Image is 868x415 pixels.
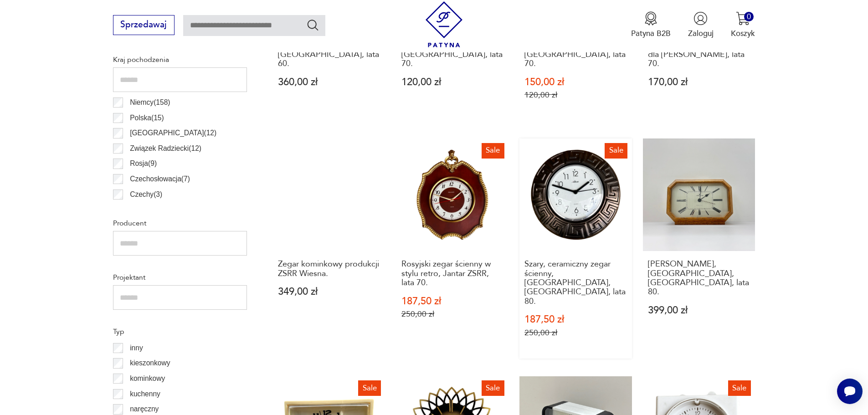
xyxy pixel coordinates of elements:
[130,189,162,200] p: Czechy ( 3 )
[113,15,175,35] button: Sprzedawaj
[130,97,170,108] p: Niemcy ( 158 )
[278,77,380,87] p: 360,00 zł
[837,379,863,404] iframe: Smartsupp widget button
[648,306,750,315] p: 399,00 zł
[731,11,755,39] button: 0Koszyk
[688,11,714,39] button: Zaloguj
[401,297,504,306] p: 187,50 zł
[130,373,165,384] p: kominkowy
[524,315,627,324] p: 187,50 zł
[401,77,504,87] p: 120,00 zł
[631,11,671,39] a: Ikona medaluPatyna B2B
[524,31,627,69] h3: Zegar ścienny, [GEOGRAPHIC_DATA], [GEOGRAPHIC_DATA], lata 70.
[130,158,157,169] p: Rosja ( 9 )
[130,204,212,215] p: [GEOGRAPHIC_DATA] ( 3 )
[401,309,504,319] p: 250,00 zł
[130,127,216,139] p: [GEOGRAPHIC_DATA] ( 12 )
[731,28,755,39] p: Koszyk
[130,403,159,415] p: naręczny
[113,54,247,66] p: Kraj pochodzenia
[278,260,380,278] h3: Zegar kominkowy produkcji ZSRR Wiesna.
[648,77,750,87] p: 170,00 zł
[273,138,385,359] a: Zegar kominkowy produkcji ZSRR Wiesna.Zegar kominkowy produkcji ZSRR Wiesna.349,00 zł
[643,138,755,359] a: Zegar, Junghans, Niemcy, lata 80.[PERSON_NAME], [GEOGRAPHIC_DATA], [GEOGRAPHIC_DATA], lata 80.399...
[421,1,467,47] img: Patyna - sklep z meblami i dekoracjami vintage
[130,112,164,124] p: Polska ( 15 )
[113,272,247,283] p: Projektant
[648,31,750,69] h3: Budzik z Kubusiem Puchatkiem firmy Digi Tech dla [PERSON_NAME], lata 70.
[524,260,627,306] h3: Szary, ceramiczny zegar ścienny, [GEOGRAPHIC_DATA], [GEOGRAPHIC_DATA], lata 80.
[130,357,170,369] p: kieszonkowy
[113,326,247,338] p: Typ
[648,260,750,297] h3: [PERSON_NAME], [GEOGRAPHIC_DATA], [GEOGRAPHIC_DATA], lata 80.
[524,328,627,338] p: 250,00 zł
[524,77,627,87] p: 150,00 zł
[396,138,509,359] a: SaleRosyjski zegar ścienny w stylu retro, Jantar ZSRR, lata 70.Rosyjski zegar ścienny w stylu ret...
[278,287,380,297] p: 349,00 zł
[631,28,671,39] p: Patyna B2B
[113,217,247,229] p: Producent
[631,11,671,39] button: Patyna B2B
[736,11,750,26] img: Ikona koszyka
[278,31,380,69] h3: Ceramiczny zegar kuchenny z minutnikiem Dugena, [GEOGRAPHIC_DATA], lata 60.
[306,18,319,31] button: Szukaj
[113,22,175,29] a: Sprzedawaj
[524,90,627,100] p: 120,00 zł
[130,173,190,185] p: Czechosłowacja ( 7 )
[130,342,143,354] p: inny
[130,143,201,154] p: Związek Radziecki ( 12 )
[693,11,708,26] img: Ikonka użytkownika
[688,28,714,39] p: Zaloguj
[130,388,160,400] p: kuchenny
[401,260,504,287] h3: Rosyjski zegar ścienny w stylu retro, Jantar ZSRR, lata 70.
[744,12,754,21] div: 0
[401,31,504,69] h3: Mechaniczny budzik Poltik Monoclock, [GEOGRAPHIC_DATA], lata 70.
[519,138,632,359] a: SaleSzary, ceramiczny zegar ścienny, Atlanta, Niemcy, lata 80.Szary, ceramiczny zegar ścienny, [G...
[644,11,658,26] img: Ikona medalu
